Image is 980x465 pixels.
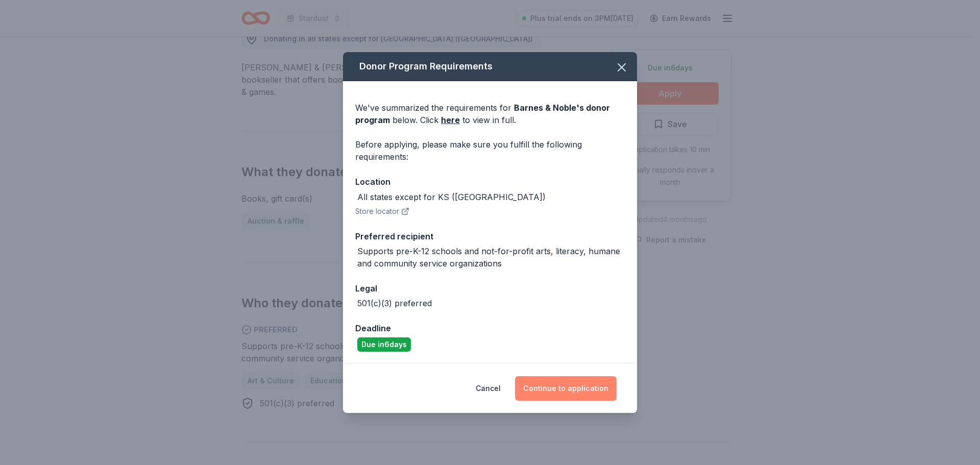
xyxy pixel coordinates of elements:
div: Deadline [355,322,625,335]
div: All states except for KS ([GEOGRAPHIC_DATA]) [357,191,546,203]
div: Location [355,175,625,188]
div: Supports pre-K-12 schools and not-for-profit arts, literacy, humane and community service organiz... [357,245,625,270]
div: 501(c)(3) preferred [357,297,432,309]
div: Due in 6 days [357,337,411,352]
a: here [441,114,460,126]
button: Cancel [476,376,501,401]
div: Legal [355,282,625,295]
div: We've summarized the requirements for below. Click to view in full. [355,102,625,126]
div: Preferred recipient [355,230,625,243]
button: Continue to application [515,376,617,401]
button: Store locator [355,205,409,217]
div: Donor Program Requirements [343,52,637,81]
div: Before applying, please make sure you fulfill the following requirements: [355,138,625,163]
